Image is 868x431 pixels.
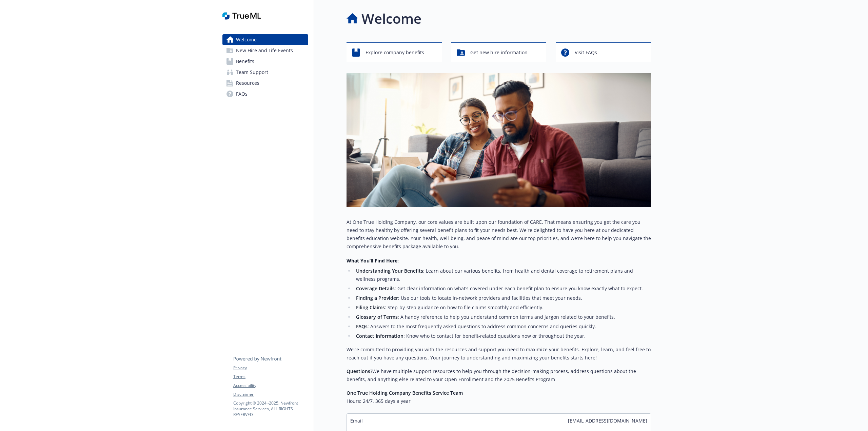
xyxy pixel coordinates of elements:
p: At One True Holding Company, our core values are built upon our foundation of CARE. That means en... [347,218,651,251]
span: FAQs [236,89,248,99]
a: FAQs [222,89,308,99]
p: We’re committed to providing you with the resources and support you need to maximize your benefit... [347,346,651,362]
span: New Hire and Life Events [236,45,293,56]
li: : Use our tools to locate in-network providers and facilities that meet your needs. [354,294,651,302]
p: We have multiple support resources to help you through the decision-making process, address quest... [347,367,651,384]
strong: Questions? [347,368,372,374]
button: Get new hire information [451,42,547,62]
strong: What You’ll Find Here: [347,257,399,264]
img: overview page banner [347,73,651,207]
span: Visit FAQs [575,46,597,59]
li: : Know who to contact for benefit-related questions now or throughout the year. [354,332,651,340]
span: Resources [236,78,259,89]
span: Welcome [236,34,257,45]
h6: Hours: 24/7, 365 days a year [347,397,651,405]
li: : Answers to the most frequently asked questions to address common concerns and queries quickly. [354,322,651,331]
strong: Coverage Details [356,285,395,292]
a: New Hire and Life Events [222,45,308,56]
a: Privacy [233,365,308,371]
a: Resources [222,78,308,89]
li: : Learn about our various benefits, from health and dental coverage to retirement plans and welln... [354,267,651,283]
strong: One True Holding Company Benefits Service Team [347,390,463,396]
h1: Welcome [361,8,421,29]
span: Benefits [236,56,254,67]
span: [EMAIL_ADDRESS][DOMAIN_NAME] [568,417,647,424]
p: Copyright © 2024 - 2025 , Newfront Insurance Services, ALL RIGHTS RESERVED [233,400,308,417]
strong: Filing Claims [356,304,385,311]
strong: FAQs [356,323,368,330]
span: Explore company benefits [366,46,424,59]
li: : Step-by-step guidance on how to file claims smoothly and efficiently. [354,303,651,312]
a: Benefits [222,56,308,67]
span: Email [350,417,363,424]
a: Accessibility [233,383,308,389]
button: Explore company benefits [347,42,442,62]
a: Disclaimer [233,391,308,397]
a: Team Support [222,67,308,78]
strong: Finding a Provider [356,295,398,301]
button: Visit FAQs [556,42,651,62]
li: : A handy reference to help you understand common terms and jargon related to your benefits. [354,313,651,321]
span: Team Support [236,67,268,78]
li: : Get clear information on what’s covered under each benefit plan to ensure you know exactly what... [354,285,651,293]
span: Get new hire information [470,46,528,59]
strong: Contact Information [356,333,403,339]
strong: Understanding Your Benefits [356,268,423,274]
a: Terms [233,374,308,380]
a: Welcome [222,34,308,45]
strong: Glossary of Terms [356,314,398,320]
